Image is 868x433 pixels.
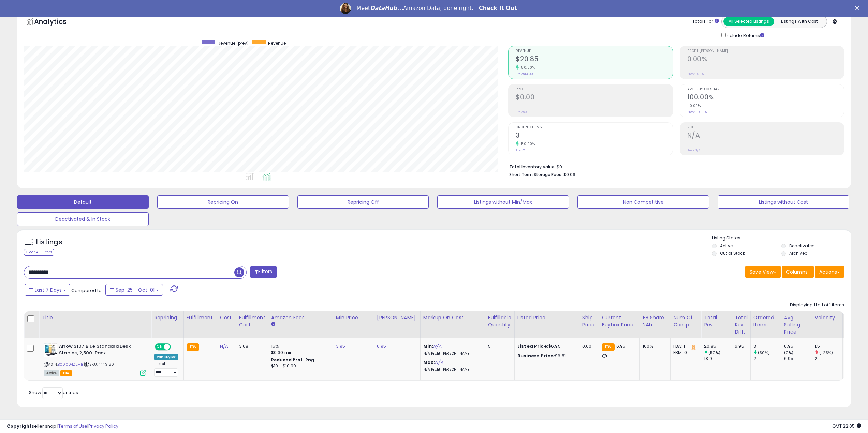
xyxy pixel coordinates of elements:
span: Last 7 Days [35,287,62,293]
span: OFF [170,344,181,350]
div: FBM: 0 [673,350,696,356]
b: Min: [423,343,433,350]
small: Prev: $0.00 [516,110,532,114]
div: Fulfillment Cost [239,314,265,328]
span: Sep-25 - Oct-01 [116,287,155,293]
span: Profit [PERSON_NAME] [687,49,844,53]
a: B00004Z2HB [58,361,83,367]
div: Markup on Cost [423,314,482,321]
b: Business Price: [517,353,555,359]
a: N/A [220,343,228,350]
button: Filters [250,266,277,278]
b: Listed Price: [517,343,548,350]
div: ASIN: [44,343,146,375]
span: ROI [687,126,844,129]
div: $10 - $10.90 [271,363,328,369]
div: Velocity [815,314,840,321]
div: Include Returns [716,31,773,39]
div: 6.95 [735,343,745,350]
img: Profile image for Georgie [340,3,351,14]
h2: N/A [687,132,844,141]
div: 2 [815,356,842,362]
span: $0.06 [563,171,575,178]
div: Listed Price [517,314,576,321]
div: seller snap | | [7,423,118,430]
small: Prev: 2 [516,148,525,152]
button: Non Competitive [577,195,709,209]
small: (50%) [758,350,770,355]
div: $6.81 [517,353,574,359]
span: Show: entries [29,389,78,396]
label: Out of Stock [720,250,745,256]
small: 0.00% [687,103,701,108]
img: 51vTmistWpL._SL40_.jpg [44,343,57,357]
div: Avg Selling Price [784,314,809,336]
small: FBA [187,343,199,351]
p: N/A Profit [PERSON_NAME] [423,351,480,356]
div: Meet Amazon Data, done right. [356,5,473,12]
i: DataHub... [370,5,403,11]
button: Repricing On [157,195,289,209]
button: Default [17,195,149,209]
div: Current Buybox Price [602,314,637,328]
div: [PERSON_NAME] [377,314,417,321]
div: Cost [220,314,233,321]
small: Prev: 0.00% [687,72,704,76]
span: FBA [60,370,72,376]
button: Repricing Off [297,195,429,209]
small: Prev: 100.00% [687,110,707,114]
div: 1.5 [815,343,842,350]
small: 50.00% [519,141,535,146]
p: N/A Profit [PERSON_NAME] [423,367,480,372]
small: 50.00% [519,65,535,70]
button: All Selected Listings [723,17,774,26]
div: Title [42,314,148,321]
div: Repricing [154,314,181,321]
div: Min Price [336,314,371,321]
div: 5 [488,343,509,350]
button: Listings without Min/Max [437,195,569,209]
div: 0.00 [582,343,593,350]
div: Clear All Filters [24,249,54,256]
button: Actions [815,266,844,278]
a: 6.95 [377,343,386,350]
button: Listings without Cost [718,195,849,209]
span: Profit [516,88,672,91]
span: Ordered Items [516,126,672,129]
span: All listings currently available for purchase on Amazon [44,370,59,376]
b: Max: [423,359,435,366]
b: Arrow S107 Blue Standard Desk Staples, 2,500-Pack [59,343,142,358]
button: Sep-25 - Oct-01 [105,284,163,296]
div: Total Rev. Diff. [735,314,748,336]
div: Amazon Fees [271,314,330,321]
label: Active [720,243,733,249]
span: Revenue (prev) [218,40,249,46]
div: BB Share 24h. [643,314,667,328]
p: Listing States: [712,235,851,242]
b: Total Inventory Value: [509,164,556,170]
h2: 3 [516,132,672,141]
div: 15% [271,343,328,350]
small: Amazon Fees. [271,321,275,327]
div: 100% [643,343,665,350]
a: Terms of Use [58,423,87,429]
div: 3 [753,343,781,350]
div: FBA: 1 [673,343,696,350]
label: Deactivated [789,243,815,249]
small: FBA [602,343,614,351]
div: Fulfillable Quantity [488,314,512,328]
small: (-25%) [819,350,833,355]
div: Ordered Items [753,314,778,328]
a: 3.95 [336,343,345,350]
div: Close [855,6,862,10]
div: $6.95 [517,343,574,350]
button: Columns [782,266,814,278]
b: Short Term Storage Fees: [509,172,562,177]
h2: $0.00 [516,93,672,103]
h2: 0.00% [687,55,844,64]
h2: 100.00% [687,93,844,103]
div: Total Rev. [704,314,729,328]
small: Prev: $13.90 [516,72,533,76]
div: $0.30 min [271,350,328,356]
h5: Listings [36,237,62,247]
